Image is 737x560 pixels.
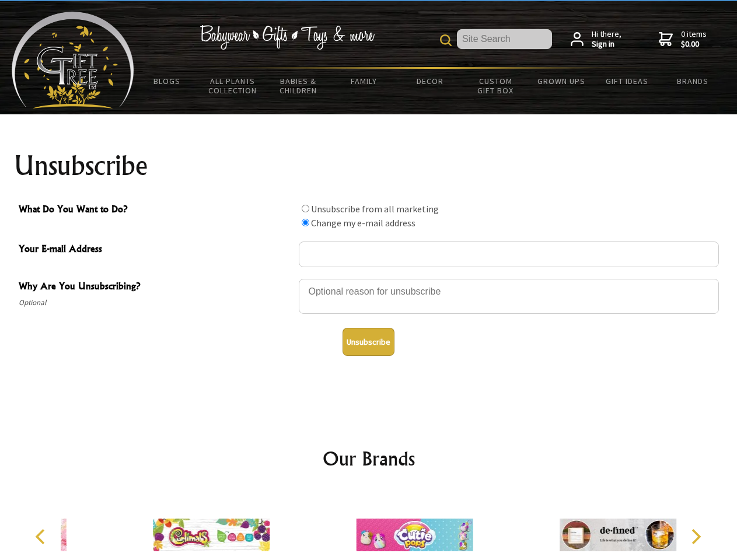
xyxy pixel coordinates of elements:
input: What Do You Want to Do? [302,219,309,226]
a: BLOGS [134,69,200,93]
textarea: Why Are You Unsubscribing? [299,279,719,314]
button: Unsubscribe [343,328,394,356]
button: Previous [29,524,55,549]
a: Decor [397,69,463,93]
span: Why Are You Unsubscribing? [19,279,293,296]
span: Hi there, [592,29,621,50]
a: All Plants Collection [200,69,266,103]
img: Babywear - Gifts - Toys & more [200,25,375,50]
button: Next [683,524,708,549]
a: Custom Gift Box [463,69,529,103]
span: What Do You Want to Do? [19,202,293,219]
input: Site Search [457,29,552,49]
input: What Do You Want to Do? [302,205,309,212]
a: Brands [660,69,726,93]
h2: Our Brands [23,444,714,473]
span: Optional [19,296,293,310]
a: Family [331,69,397,93]
input: Your E-mail Address [299,242,719,267]
span: 0 items [681,29,707,50]
a: Babies & Children [266,69,331,103]
a: Hi there,Sign in [571,29,621,50]
span: Your E-mail Address [19,242,293,258]
label: Unsubscribe from all marketing [311,203,439,215]
strong: Sign in [592,39,621,50]
a: 0 items$0.00 [659,29,707,50]
h1: Unsubscribe [14,152,724,180]
a: Grown Ups [528,69,594,93]
img: Babyware - Gifts - Toys and more... [12,12,134,108]
strong: $0.00 [681,39,707,50]
label: Change my e-mail address [311,217,415,229]
img: product search [440,34,452,46]
a: Gift Ideas [594,69,660,93]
